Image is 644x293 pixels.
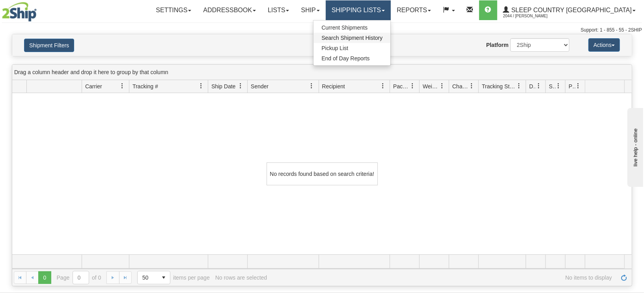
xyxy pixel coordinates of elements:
[24,39,74,52] button: Shipment Filters
[215,274,267,281] div: No rows are selected
[57,271,101,284] span: Page of 0
[133,82,158,90] span: Tracking #
[588,38,620,52] button: Actions
[38,271,51,284] span: Page 0
[571,79,585,93] a: Pickup Status filter column settings
[322,82,345,90] span: Recipient
[137,271,210,284] span: items per page
[2,2,37,22] img: logo2044.jpg
[452,82,469,90] span: Charge
[234,79,247,93] a: Ship Date filter column settings
[569,82,575,90] span: Pickup Status
[137,271,170,284] span: Page sizes drop down
[391,0,437,20] a: Reports
[549,82,556,90] span: Shipment Issues
[406,79,419,93] a: Packages filter column settings
[314,33,390,43] a: Search Shipment History
[510,7,632,13] span: Sleep Country [GEOGRAPHIC_DATA]
[321,35,383,41] span: Search Shipment History
[267,162,378,185] div: No records found based on search criteria!
[262,0,295,20] a: Lists
[618,271,630,284] a: Refresh
[211,82,235,90] span: Ship Date
[326,0,391,20] a: Shipping lists
[314,53,390,63] a: End of Day Reports
[2,27,642,34] div: Support: 1 - 855 - 55 - 2SHIP
[142,274,153,282] span: 50
[321,24,368,31] span: Current Shipments
[435,79,449,93] a: Weight filter column settings
[465,79,478,93] a: Charge filter column settings
[150,0,197,20] a: Settings
[251,82,269,90] span: Sender
[626,106,643,187] iframe: chat widget
[12,65,632,80] div: grid grouping header
[423,82,439,90] span: Weight
[321,55,370,62] span: End of Day Reports
[305,79,319,93] a: Sender filter column settings
[503,12,562,20] span: 2044 / [PERSON_NAME]
[529,82,536,90] span: Delivery Status
[85,82,102,90] span: Carrier
[321,45,348,51] span: Pickup List
[157,271,170,284] span: select
[486,41,509,49] label: Platform
[512,79,526,93] a: Tracking Status filter column settings
[197,0,262,20] a: Addressbook
[532,79,545,93] a: Delivery Status filter column settings
[314,43,390,53] a: Pickup List
[497,0,642,20] a: Sleep Country [GEOGRAPHIC_DATA] 2044 / [PERSON_NAME]
[273,274,612,281] span: No items to display
[194,79,208,93] a: Tracking # filter column settings
[314,22,390,33] a: Current Shipments
[116,79,129,93] a: Carrier filter column settings
[295,0,325,20] a: Ship
[552,79,565,93] a: Shipment Issues filter column settings
[6,7,73,13] div: live help - online
[393,82,410,90] span: Packages
[482,82,516,90] span: Tracking Status
[376,79,390,93] a: Recipient filter column settings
